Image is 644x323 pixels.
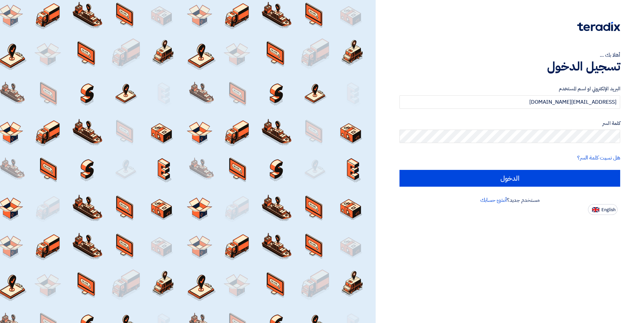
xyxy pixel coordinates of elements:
input: أدخل بريد العمل الإلكتروني او اسم المستخدم الخاص بك ... [399,95,620,109]
input: الدخول [399,170,620,187]
span: English [601,207,615,212]
img: Teradix logo [577,22,620,31]
label: البريد الإلكتروني او اسم المستخدم [399,85,620,93]
div: مستخدم جديد؟ [399,196,620,204]
button: English [588,204,618,215]
img: en-US.png [592,207,599,212]
a: أنشئ حسابك [480,196,507,204]
h1: تسجيل الدخول [399,59,620,74]
a: هل نسيت كلمة السر؟ [577,154,620,162]
label: كلمة السر [399,120,620,127]
div: أهلا بك ... [399,51,620,59]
